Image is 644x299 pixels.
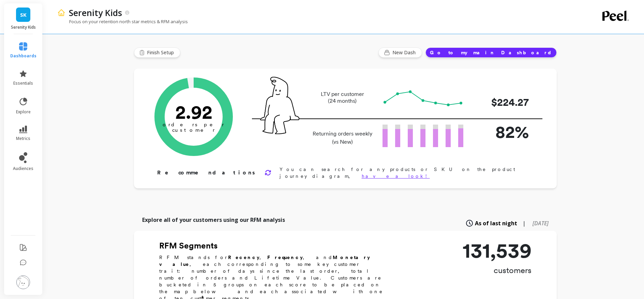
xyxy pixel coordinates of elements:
span: | [523,219,526,227]
span: explore [16,109,31,115]
b: Recency [228,255,259,260]
p: 131,539 [463,240,531,261]
button: New Dash [378,47,422,58]
span: dashboards [10,53,36,59]
span: essentials [13,81,33,86]
span: As of last night [475,219,517,227]
span: audiences [13,166,33,171]
span: New Dash [392,49,418,56]
button: Finish Setup [134,47,180,58]
p: 82% [474,119,529,145]
p: Recommendations [157,169,256,177]
p: Explore all of your customers using our RFM analysis [142,216,285,224]
img: profile picture [16,275,30,289]
span: metrics [16,136,30,141]
p: Serenity Kids [69,7,122,18]
p: $224.27 [474,95,529,110]
img: header icon [57,9,65,17]
p: You can search for any products or SKU on the product journey diagram, [280,166,535,180]
p: Focus on your retention north star metrics & RFM analysis [57,18,188,25]
tspan: orders per [163,122,225,128]
span: Finish Setup [147,49,176,56]
a: have a look! [362,173,430,179]
span: SK [20,11,27,19]
h2: RFM Segments [159,240,391,251]
p: LTV per customer (24 months) [311,91,374,104]
b: Frequency [267,255,303,260]
tspan: customer [172,127,215,133]
p: Serenity Kids [11,25,36,30]
p: customers [463,265,531,276]
button: Go to my main Dashboard [425,47,557,58]
text: 2.92 [175,101,212,123]
span: [DATE] [533,219,549,227]
p: Returning orders weekly (vs New) [311,130,374,146]
img: pal seatted on line [260,77,299,134]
